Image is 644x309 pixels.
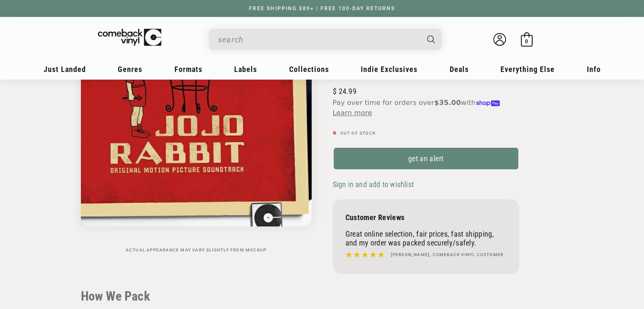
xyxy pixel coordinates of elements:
[174,65,202,74] span: Formats
[345,249,384,260] img: star5.svg
[81,289,564,304] h2: How We Pack
[333,147,519,170] a: get an alert
[345,229,506,247] p: Great online selection, fair prices, fast shipping, and my order was packed securely/safely.
[500,65,555,74] span: Everything Else
[450,65,469,74] span: Deals
[420,29,442,50] button: Search
[81,248,312,253] p: Actual appearance may vary slightly from mockup
[289,65,329,74] span: Collections
[44,65,86,74] span: Just Landed
[240,6,404,11] a: FREE SHIPPING $89+ | FREE 100-DAY RETURNS
[525,38,528,44] span: 0
[361,65,417,74] span: Indie Exclusives
[333,180,414,189] span: Sign in and add to wishlist
[209,29,442,50] div: Search
[218,31,419,48] input: search
[333,131,519,136] p: Out of stock
[333,87,337,96] span: $
[333,179,416,189] button: Sign in and add to wishlist
[587,65,601,74] span: Info
[345,213,506,222] p: Customer Reviews
[234,65,257,74] span: Labels
[333,87,357,96] span: 24.99
[391,251,504,258] h4: [PERSON_NAME], Comeback Vinyl customer
[118,65,142,74] span: Genres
